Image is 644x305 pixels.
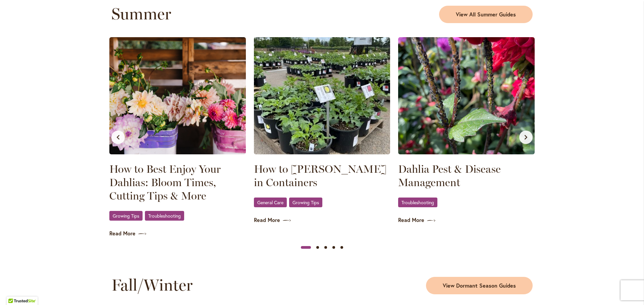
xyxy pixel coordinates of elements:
[148,214,181,218] span: Troubleshooting
[254,198,287,207] a: General Care
[254,162,390,189] a: How to [PERSON_NAME] in Containers
[322,243,330,251] button: Slide 3
[292,200,319,205] span: Growing Tips
[113,214,139,218] span: Growing Tips
[301,243,311,251] button: Slide 1
[109,230,246,237] a: Read More
[109,211,246,222] div: ,
[257,200,283,205] span: General Care
[289,198,322,207] a: Growing Tips
[401,200,434,205] span: Troubleshooting
[109,162,246,203] a: How to Best Enjoy Your Dahlias: Bloom Times, Cutting Tips & More
[109,211,143,221] a: Growing Tips
[456,11,516,18] span: View All Summer Guides
[330,243,338,251] button: Slide 4
[398,216,535,224] a: Read More
[398,37,535,154] img: DAHLIAS - APHIDS
[254,197,390,208] div: ,
[314,243,322,251] button: Slide 2
[145,211,184,221] a: Troubleshooting
[111,4,318,23] h2: Summer
[111,276,318,294] h2: Fall/Winter
[519,131,533,144] button: Next slide
[254,216,390,224] a: Read More
[109,37,246,154] img: SID - DAHLIAS - BUCKETS
[111,131,125,144] button: Previous slide
[439,6,533,23] a: View All Summer Guides
[426,277,533,294] a: View Dormant Season Guides
[398,198,437,207] a: Troubleshooting
[338,243,346,251] button: Slide 5
[254,37,390,154] img: More Potted Dahlias!
[398,162,535,189] a: Dahlia Pest & Disease Management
